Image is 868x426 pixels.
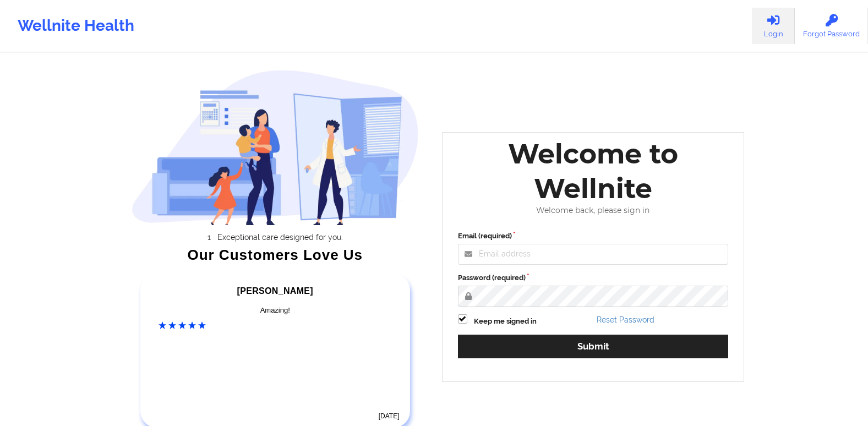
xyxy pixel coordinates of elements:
[458,231,729,242] label: Email (required)
[132,69,419,225] img: wellnite-auth-hero_200.c722682e.png
[597,315,654,324] a: Reset Password
[141,233,419,242] li: Exceptional care designed for you.
[474,316,537,327] label: Keep me signed in
[458,335,729,358] button: Submit
[132,249,419,260] div: Our Customers Love Us
[237,286,313,296] span: [PERSON_NAME]
[450,206,736,215] div: Welcome back, please sign in
[159,305,392,316] div: Amazing!
[458,244,729,265] input: Email address
[379,412,400,420] time: [DATE]
[458,272,729,283] label: Password (required)
[795,8,868,44] a: Forgot Password
[752,8,795,44] a: Login
[450,136,736,206] div: Welcome to Wellnite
